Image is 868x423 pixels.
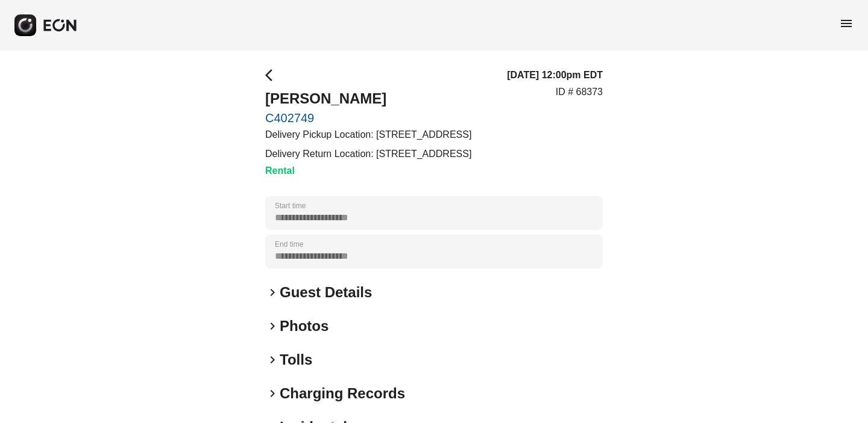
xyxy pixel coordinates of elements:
[265,89,471,108] h2: [PERSON_NAME]
[556,85,603,99] p: ID # 68373
[280,283,372,302] h2: Guest Details
[839,16,854,31] span: menu
[280,316,329,336] h2: Photos
[265,68,280,82] span: arrow_back_ios
[265,147,471,161] p: Delivery Return Location: [STREET_ADDRESS]
[265,128,471,142] p: Delivery Pickup Location: [STREET_ADDRESS]
[265,285,280,300] span: keyboard_arrow_right
[265,319,280,333] span: keyboard_arrow_right
[280,384,405,403] h2: Charging Records
[265,111,471,125] a: C402749
[265,164,471,178] h3: Rental
[507,68,603,82] h3: [DATE] 12:00pm EDT
[265,386,280,401] span: keyboard_arrow_right
[280,350,312,369] h2: Tolls
[265,353,280,367] span: keyboard_arrow_right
